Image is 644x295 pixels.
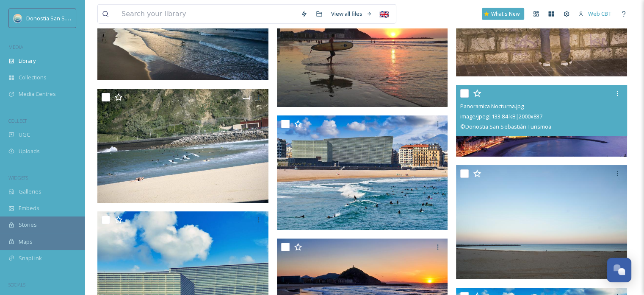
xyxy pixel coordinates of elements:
[460,112,542,120] span: image/jpeg | 133.84 kB | 2000 x 837
[19,57,36,65] span: Library
[26,14,112,22] span: Donostia San Sebastián Turismoa
[19,188,41,196] span: Galleries
[460,123,551,130] span: © Donostia San Sebastián Turismoa
[19,204,39,212] span: Embeds
[8,281,25,288] span: SOCIALS
[482,8,524,20] a: What's New
[607,258,631,282] button: Open Chat
[327,6,376,22] a: View all files
[8,118,27,124] span: COLLECT
[19,254,42,262] span: SnapLink
[19,221,37,229] span: Stories
[8,44,23,50] span: MEDIA
[588,10,612,17] span: Web CBT
[19,131,30,139] span: UGC
[97,89,268,203] img: 604.JPG
[19,90,56,98] span: Media Centres
[8,174,28,181] span: WIDGETS
[14,14,22,22] img: images.jpeg
[19,147,40,155] span: Uploads
[19,238,33,246] span: Maps
[574,6,616,22] a: Web CBT
[376,6,392,22] div: 🇬🇧
[19,73,47,81] span: Collections
[277,115,448,230] img: 2104 DonostiaSS_200b.jpg
[460,102,523,110] span: Panoramica Nocturna.jpg
[117,5,296,23] input: Search your library
[456,165,627,280] img: 4.1.jpg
